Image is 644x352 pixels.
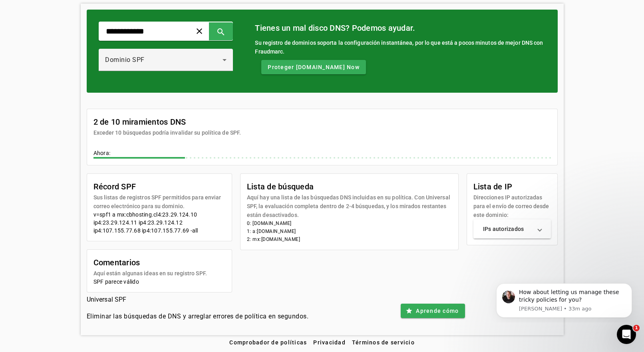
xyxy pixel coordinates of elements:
button: Privacidad [310,335,349,350]
mat-card-subtitle: Aquí hay una lista de las búsquedas DNS incluidas en su política. Con Universal SPF, la evaluació... [247,193,452,219]
mat-card-subtitle: Aquí están algunas ideas en su registro SPF. [93,269,207,278]
mat-card-subtitle: Direcciones IP autorizadas para el envío de correo desde este dominio: [473,193,551,219]
button: Proteger [DOMAIN_NAME] Now [261,60,366,74]
span: Términos de servicio [352,339,415,346]
h4: Eliminar las búsquedas de DNS y arreglar errores de política en segundos. [87,312,309,321]
span: Comprobador de políticas [229,339,307,346]
div: SPF parece válido [93,278,225,286]
button: Comprobador de políticas [226,335,310,350]
div: v=spf1 a mx:cbhosting.cl4:23.29.124.10 ip4:23.29.124.11 ip4:23.29.124.12 ip4:107.155.77.68 ip4:10... [93,211,225,235]
mat-card-title: 2 de 10 miramientos DNS [93,115,241,128]
iframe: Intercom live chat [617,325,636,344]
mat-card-title: Récord SPF [93,180,225,193]
mat-expansion-panel-header: IPs autorizados [473,219,551,239]
li: 1: a:[DOMAIN_NAME] [247,227,452,235]
mat-card-title: Tienes un mal disco DNS? Podemos ayudar. [255,22,545,34]
iframe: Intercom notifications message [484,276,644,322]
button: Términos de servicio [349,335,418,350]
span: Proteger [DOMAIN_NAME] Now [268,63,360,71]
button: Aprende cómo [401,304,465,318]
mat-card-subtitle: Exceder 10 búsquedas podría invalidar su política de SPF. [93,128,241,137]
li: 2: mx:[DOMAIN_NAME] [247,235,452,243]
span: 1 [633,325,640,331]
div: Su registro de dominios soporta la configuración instantánea, por lo que está a pocos minutos de ... [255,38,545,56]
mat-card-title: Lista de búsqueda [247,180,452,193]
h3: Universal SPF [87,294,309,305]
mat-panel-title: IPs autorizados [483,225,532,233]
mat-card-subtitle: Sus listas de registros SPF permitidos para enviar correo electrónico para su dominio. [93,193,225,211]
span: Dominio SPF [105,56,145,64]
mat-card-title: Comentarios [93,256,207,269]
mat-card-title: Lista de IP [473,180,551,193]
span: Aprende cómo [416,307,459,315]
li: 0: [DOMAIN_NAME] [247,219,452,227]
span: Privacidad [313,339,346,346]
div: Ahora: [93,149,551,159]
